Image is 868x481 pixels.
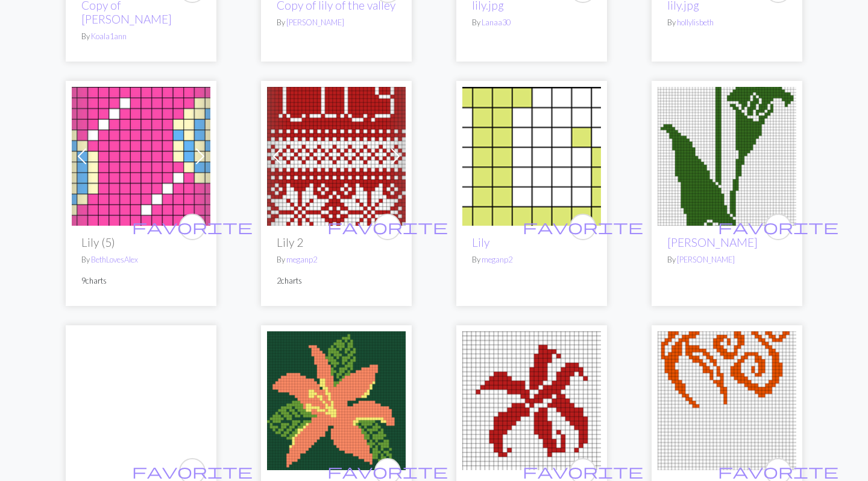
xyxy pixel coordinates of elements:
img: Lilie [72,331,210,470]
a: Lily 2 [267,149,406,161]
span: favorite [523,217,643,236]
button: favourite [179,214,206,240]
img: Lily 2 [267,87,406,226]
p: By [667,254,787,266]
p: By [667,17,787,28]
a: Tropical Lily [267,393,406,405]
a: [PERSON_NAME] [286,18,344,27]
p: 9 charts [81,275,201,287]
i: favourite [718,215,838,239]
p: By [472,254,591,266]
p: By [277,254,396,266]
a: Lollipop [72,149,210,161]
i: favourite [523,215,643,239]
a: Lily [462,149,601,161]
p: By [81,31,201,42]
a: red spider lily [462,393,601,405]
i: favourite [132,215,253,239]
button: favourite [570,214,596,240]
span: favorite [718,217,838,236]
h2: Lily 2 [277,235,396,249]
span: favorite [327,462,448,480]
a: Lily [472,235,489,249]
a: Cala Lily [658,149,796,161]
a: hollylisbeth [677,18,714,27]
a: Koala1ann [91,31,127,41]
img: Cala Lily [658,87,796,226]
button: favourite [374,214,401,240]
span: favorite [523,462,643,480]
button: favourite [765,214,791,240]
a: Lilie [72,393,210,405]
img: Tropical Lily [267,331,406,470]
a: [PERSON_NAME] [677,255,735,264]
p: 2 charts [277,275,396,287]
span: favorite [327,217,448,236]
span: favorite [132,217,253,236]
img: Lollipop [72,87,210,226]
i: favourite [327,215,448,239]
a: BethLovesAlex [91,255,138,264]
a: lily [658,393,796,405]
a: meganp2 [286,255,317,264]
p: By [277,17,396,28]
a: Lanaa30 [482,18,511,27]
span: favorite [718,462,838,480]
img: red spider lily [462,331,601,470]
h2: Lily (5) [81,235,201,249]
img: lily [658,331,796,470]
a: meganp2 [482,255,512,264]
a: [PERSON_NAME] [667,235,758,249]
p: By [81,254,201,266]
p: By [472,17,591,28]
img: Lily [462,87,601,226]
span: favorite [132,462,253,480]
